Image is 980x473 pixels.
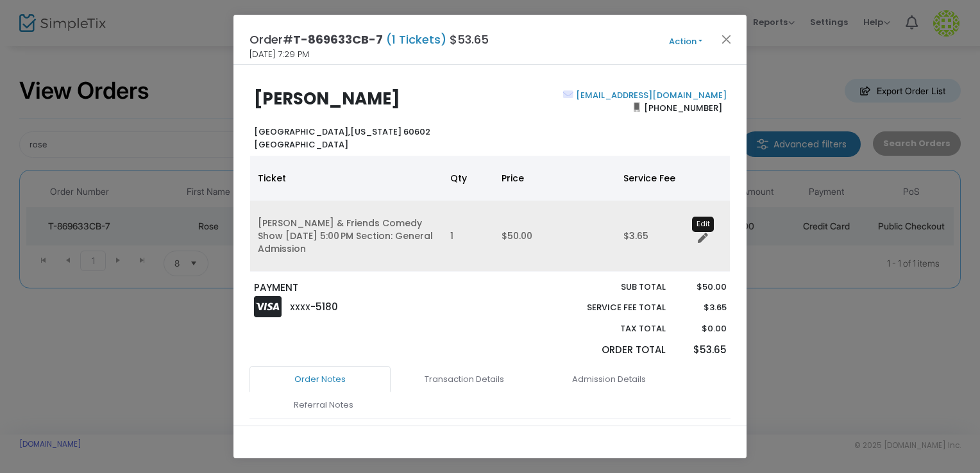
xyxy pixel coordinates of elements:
th: Qty [443,156,494,201]
p: Sub total [557,281,666,294]
a: Referral Notes [253,392,394,419]
td: $3.65 [616,201,693,272]
span: -5180 [310,300,338,313]
p: $3.65 [678,301,726,314]
div: Edit [692,217,714,232]
td: [PERSON_NAME] & Friends Comedy Show [DATE] 5:00 PM Section: General Admission [250,201,443,272]
span: (1 Tickets) [383,31,450,47]
th: Ticket [250,156,443,201]
a: Order Notes [249,366,391,393]
span: XXXX [290,302,310,313]
span: [PHONE_NUMBER] [640,97,727,118]
p: $0.00 [678,322,726,335]
p: Tax Total [557,322,666,335]
p: $50.00 [678,281,726,294]
th: Price [494,156,616,201]
p: Order Total [557,343,666,358]
span: [DATE] 7:29 PM [249,48,309,61]
button: Action [647,35,724,49]
p: Service Fee Total [557,301,666,314]
h4: Order# $53.65 [249,31,489,48]
p: PAYMENT [254,281,484,295]
b: [PERSON_NAME] [254,87,400,110]
a: Transaction Details [394,366,535,393]
button: Close [718,31,735,47]
a: [EMAIL_ADDRESS][DOMAIN_NAME] [573,89,727,101]
a: Admission Details [538,366,679,393]
td: 1 [443,201,494,272]
div: Data table [250,156,730,272]
th: Service Fee [616,156,693,201]
b: [US_STATE] 60602 [GEOGRAPHIC_DATA] [254,126,430,151]
span: [GEOGRAPHIC_DATA], [254,126,350,138]
td: $50.00 [494,201,616,272]
p: $53.65 [678,343,726,358]
span: T-869633CB-7 [293,31,383,47]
